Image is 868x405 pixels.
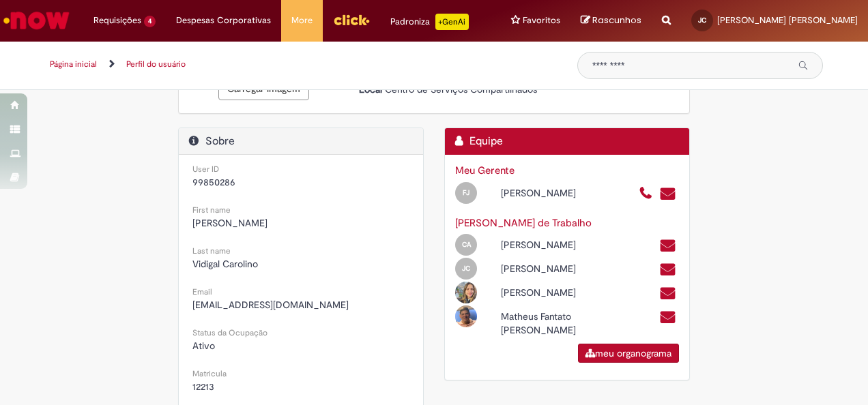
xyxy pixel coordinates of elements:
[192,176,235,188] span: 99850286
[333,10,370,30] img: click_logo_yellow_360x200.png
[1,7,72,34] img: ServiceNow
[639,186,653,202] a: Ligar para +55 (83) 30415756
[192,368,227,379] small: Matricula
[659,186,676,202] a: Enviar um e-mail para jpfdsnj@ambev.com.br
[659,238,676,254] a: Enviar um e-mail para 99810177@ambev.com.br
[192,340,215,352] span: Ativo
[445,232,628,256] div: Open Profile: Camila Palmeira Asano
[659,286,676,301] a: Enviar um e-mail para 99795688@ambev.com.br
[435,14,469,30] p: +GenAi
[578,344,679,363] a: meu organograma
[455,135,679,148] h2: Equipe
[192,286,212,297] small: Email
[45,52,557,77] ul: Trilhas de página
[581,14,641,27] a: Rascunhos
[192,164,219,175] small: User ID
[491,186,628,200] div: [PERSON_NAME]
[592,14,641,27] span: Rascunhos
[445,256,628,280] div: Open Profile: José Antonio Castilho
[144,16,156,27] span: 4
[491,286,628,299] div: [PERSON_NAME]
[192,205,231,215] small: First name
[455,217,679,229] h3: [PERSON_NAME] de Trabalho
[445,280,628,303] div: Open Profile: Maria Dalva Rodrigues Lima
[659,310,676,325] a: Enviar um e-mail para 99828488@ambev.com.br
[455,165,679,177] h3: Meu Gerente
[192,217,267,229] span: [PERSON_NAME]
[491,238,628,252] div: [PERSON_NAME]
[445,180,628,204] div: Open Profile: Francisco De Souza Nunes Junior
[189,135,413,148] h2: Sobre
[93,14,141,27] span: Requisições
[126,59,186,70] a: Perfil do usuário
[385,83,537,95] span: Centro de Serviços Compartilhados
[291,14,313,27] span: More
[462,240,471,249] span: CA
[462,264,470,273] span: JC
[50,59,97,70] a: Página inicial
[463,188,469,197] span: FJ
[698,16,706,25] span: JC
[390,14,469,30] div: Padroniza
[176,14,271,27] span: Despesas Corporativas
[523,14,560,27] span: Favoritos
[192,245,231,256] small: Last name
[192,380,214,393] span: 12213
[359,83,385,95] strong: Local
[659,262,676,277] a: Enviar um e-mail para BRMAI0645@ambev.com.br
[491,262,628,275] div: [PERSON_NAME]
[491,310,628,337] div: Matheus Fantato [PERSON_NAME]
[192,258,258,270] span: Vidigal Carolino
[717,14,858,26] span: [PERSON_NAME] [PERSON_NAME]
[192,327,267,338] small: Status da Ocupação
[445,303,628,337] div: Open Profile: Matheus Fantato De Camargo
[192,299,349,311] span: [EMAIL_ADDRESS][DOMAIN_NAME]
